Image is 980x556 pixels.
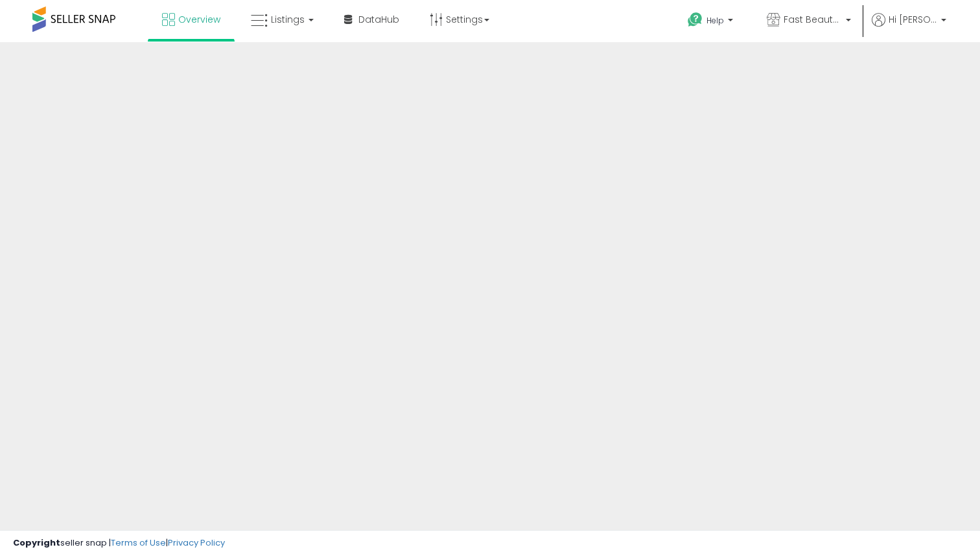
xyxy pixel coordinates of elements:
span: Fast Beauty ([GEOGRAPHIC_DATA]) [784,13,842,26]
div: seller snap | | [13,537,225,550]
a: Hi [PERSON_NAME] [872,13,946,42]
span: Listings [271,13,305,26]
a: Help [677,2,746,42]
span: Hi [PERSON_NAME] [889,13,937,26]
a: Privacy Policy [168,537,225,549]
span: Help [706,15,724,26]
a: Terms of Use [111,537,166,549]
span: DataHub [358,13,399,26]
strong: Copyright [13,537,60,549]
i: Get Help [687,12,703,28]
span: Overview [178,13,220,26]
